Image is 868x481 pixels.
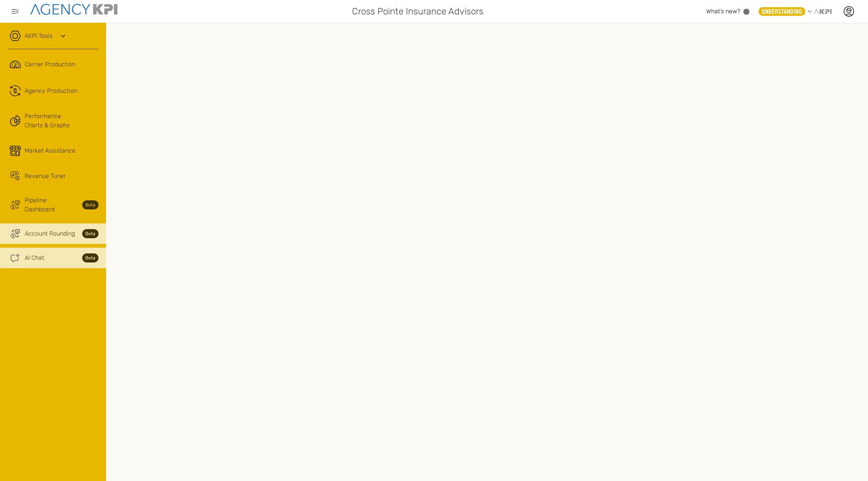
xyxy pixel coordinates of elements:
span: What’s new? [706,8,740,15]
strong: Beta [82,200,99,209]
span: Revenue Tuner [25,172,66,181]
strong: Beta [82,253,99,262]
strong: Beta [82,229,99,238]
img: agencykpi-logo-550x69-2d9e3fa8.png [30,4,117,15]
span: Market Assistance [25,146,75,155]
span: AI Chat [25,253,44,262]
span: Account Rounding [25,229,75,238]
span: Pipeline Dashboard [25,196,78,214]
span: Carrier Production [25,60,75,69]
a: AKPI Tools [25,31,53,41]
span: Cross Pointe Insurance Advisors [352,5,483,18]
span: Agency Production [25,86,77,95]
